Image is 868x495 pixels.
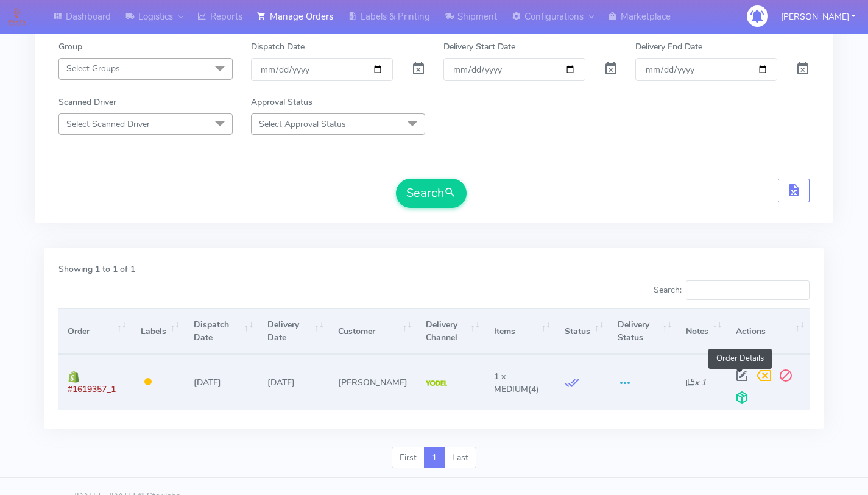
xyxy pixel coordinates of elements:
[424,447,445,469] a: 1
[66,118,150,130] span: Select Scanned Driver
[677,308,727,354] th: Notes: activate to sort column ascending
[185,308,258,354] th: Dispatch Date: activate to sort column ascending
[58,40,82,53] label: Group
[185,354,258,410] td: [DATE]
[68,383,116,395] span: #1619357_1
[68,371,80,383] img: shopify.png
[58,308,132,354] th: Order: activate to sort column ascending
[132,308,185,354] th: Labels: activate to sort column ascending
[556,308,609,354] th: Status: activate to sort column ascending
[485,308,556,354] th: Items: activate to sort column ascending
[251,96,312,109] label: Approval Status
[258,354,328,410] td: [DATE]
[609,308,677,354] th: Delivery Status: activate to sort column ascending
[635,40,702,53] label: Delivery End Date
[58,263,135,276] label: Showing 1 to 1 of 1
[494,371,528,395] span: 1 x MEDIUM
[443,40,515,53] label: Delivery Start Date
[654,280,810,300] label: Search:
[251,40,305,53] label: Dispatch Date
[396,179,467,208] button: Search
[426,380,447,386] img: Yodel
[686,377,706,388] i: x 1
[772,4,864,29] button: [PERSON_NAME]
[66,63,120,74] span: Select Groups
[494,371,539,395] span: (4)
[329,354,417,410] td: [PERSON_NAME]
[686,280,810,300] input: Search:
[417,308,485,354] th: Delivery Channel: activate to sort column ascending
[329,308,417,354] th: Customer: activate to sort column ascending
[727,308,810,354] th: Actions: activate to sort column ascending
[258,308,328,354] th: Delivery Date: activate to sort column ascending
[259,118,346,130] span: Select Approval Status
[58,96,116,109] label: Scanned Driver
